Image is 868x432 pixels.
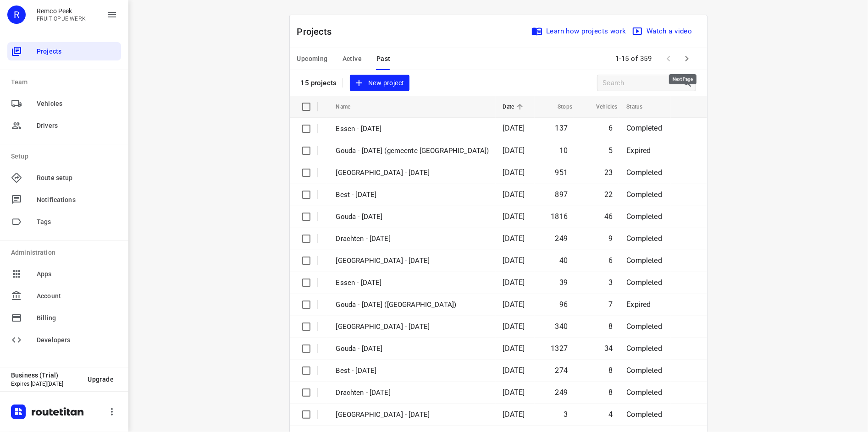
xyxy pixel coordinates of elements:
[626,124,662,132] span: Completed
[336,300,489,310] p: Gouda - Tuesday (Gemeente Rotterdam)
[626,366,662,375] span: Completed
[626,168,662,177] span: Completed
[7,94,121,113] div: Vehicles
[37,99,117,109] span: Vehicles
[7,169,121,187] div: Route setup
[11,77,121,87] p: Team
[37,47,117,56] span: Projects
[626,278,662,287] span: Completed
[555,168,568,177] span: 951
[503,322,525,331] span: [DATE]
[564,410,568,419] span: 3
[608,234,613,243] span: 9
[559,300,568,309] span: 96
[503,366,525,375] span: [DATE]
[608,124,613,132] span: 6
[336,322,489,332] p: Zwolle - Tuesday
[626,190,662,199] span: Completed
[503,256,525,265] span: [DATE]
[350,75,409,92] button: New project
[7,5,26,24] div: R
[503,101,526,112] span: Date
[559,256,568,265] span: 40
[7,191,121,209] div: Notifications
[297,25,339,38] p: Projects
[608,146,613,155] span: 5
[336,124,489,134] p: Essen - Wednesday
[37,291,117,301] span: Account
[336,344,489,354] p: Gouda - Tuesday
[355,77,404,89] span: New project
[682,77,696,88] div: Search
[604,344,613,353] span: 34
[88,376,114,383] span: Upgrade
[7,116,121,135] div: Drivers
[659,49,678,68] span: Previous Page
[301,79,337,87] p: 15 projects
[336,146,489,156] p: Gouda - Wednesday (gemeente Rotterdam)
[555,234,568,243] span: 249
[608,388,613,397] span: 8
[376,53,391,65] span: Past
[603,76,682,90] input: Search projects
[626,388,662,397] span: Completed
[555,366,568,375] span: 274
[546,101,572,112] span: Stops
[11,248,121,257] p: Administration
[626,300,651,309] span: Expired
[37,7,86,15] p: Remco Peek
[559,146,568,155] span: 10
[336,168,489,178] p: Zwolle - Wednesday
[608,366,613,375] span: 8
[336,212,489,222] p: Gouda - [DATE]
[336,366,489,376] p: Best - Tuesday
[608,278,613,287] span: 3
[626,410,662,419] span: Completed
[503,344,525,353] span: [DATE]
[503,388,525,397] span: [DATE]
[503,410,525,419] span: [DATE]
[608,322,613,331] span: 8
[37,269,117,279] span: Apps
[336,234,489,244] p: Drachten - [DATE]
[608,410,613,419] span: 4
[626,322,662,331] span: Completed
[297,53,328,65] span: Upcoming
[503,234,525,243] span: [DATE]
[608,256,613,265] span: 6
[604,168,613,177] span: 23
[559,278,568,287] span: 39
[11,372,80,379] p: Business (Trial)
[503,300,525,309] span: [DATE]
[37,313,117,323] span: Billing
[336,190,489,200] p: Best - Wednesday
[503,124,525,132] span: [DATE]
[555,388,568,397] span: 249
[626,212,662,221] span: Completed
[555,190,568,199] span: 897
[37,173,117,183] span: Route setup
[503,278,525,287] span: [DATE]
[7,42,121,60] div: Projects
[7,309,121,327] div: Billing
[336,278,489,288] p: Essen - Tuesday
[11,381,80,387] p: Expires [DATE][DATE]
[503,212,525,221] span: [DATE]
[604,212,613,221] span: 46
[7,265,121,283] div: Apps
[11,152,121,161] p: Setup
[604,190,613,199] span: 22
[37,335,117,345] span: Developers
[551,212,568,221] span: 1816
[336,410,489,420] p: Antwerpen - Tuesday
[37,217,117,227] span: Tags
[336,256,489,266] p: Antwerpen - Wednesday
[626,101,654,112] span: Status
[37,195,117,205] span: Notifications
[336,101,363,112] span: Name
[80,371,121,388] button: Upgrade
[626,256,662,265] span: Completed
[336,388,489,398] p: Drachten - Tuesday
[612,49,656,69] span: 1-15 of 359
[555,322,568,331] span: 340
